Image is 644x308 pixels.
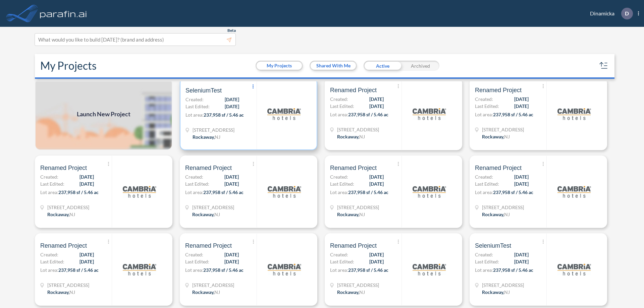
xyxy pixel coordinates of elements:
span: NJ [215,134,220,140]
span: Renamed Project [330,242,377,250]
span: [DATE] [224,251,239,258]
span: [DATE] [79,180,94,187]
span: [DATE] [369,173,384,180]
span: [DATE] [79,173,94,180]
span: Last Edited: [185,103,210,110]
span: Rockaway , [192,289,214,295]
span: 321 Mt Hope Ave [337,282,379,289]
span: 321 Mt Hope Ave [482,282,524,289]
div: Dinamicka [580,8,639,19]
span: 237,958 sf / 5.46 ac [203,267,244,273]
span: Renamed Project [330,164,377,172]
span: [DATE] [514,258,529,265]
h2: My Projects [40,59,97,72]
span: Rockaway , [47,289,69,295]
span: Last Edited: [330,180,354,187]
span: Created: [475,96,493,103]
span: Last Edited: [185,258,209,265]
span: Lot area: [185,267,203,273]
span: Created: [475,173,493,180]
span: [DATE] [225,103,239,110]
span: NJ [504,289,510,295]
span: 321 Mt Hope Ave [482,126,524,133]
span: Rockaway , [193,134,215,140]
div: Rockaway, NJ [482,133,510,140]
span: Renamed Project [40,164,87,172]
span: Created: [40,251,58,258]
span: 237,958 sf / 5.46 ac [493,112,533,117]
span: NJ [504,134,510,139]
span: [DATE] [369,258,384,265]
span: NJ [214,289,220,295]
span: Created: [40,173,58,180]
span: 321 Mt Hope Ave [482,204,524,211]
span: NJ [359,134,365,139]
span: SeleniumTest [185,86,222,95]
span: 321 Mt Hope Ave [192,282,234,289]
span: [DATE] [224,173,239,180]
span: Created: [330,251,348,258]
img: logo [413,253,446,286]
span: Renamed Project [330,86,377,94]
div: Rockaway, NJ [192,289,220,296]
span: 237,958 sf / 5.46 ac [203,189,244,195]
span: SeleniumTest [475,242,511,250]
img: logo [268,253,301,286]
span: Created: [330,96,348,103]
img: logo [557,175,591,208]
div: Rockaway, NJ [47,211,75,218]
span: Last Edited: [475,103,499,110]
span: Lot area: [475,267,493,273]
span: Renamed Project [185,164,232,172]
img: logo [413,97,446,131]
span: 321 Mt Hope Ave [192,204,234,211]
span: Renamed Project [475,86,522,94]
span: Lot area: [185,189,203,195]
span: NJ [504,211,510,217]
span: [DATE] [79,258,94,265]
span: Lot area: [185,112,204,118]
span: 237,958 sf / 5.46 ac [348,112,388,117]
span: NJ [214,211,220,217]
span: Last Edited: [330,103,354,110]
span: Renamed Project [40,242,87,250]
span: Lot area: [330,189,348,195]
span: NJ [359,211,365,217]
span: Last Edited: [40,180,64,187]
span: [DATE] [224,258,239,265]
div: Rockaway, NJ [482,289,510,296]
span: [DATE] [369,103,384,110]
div: Rockaway, NJ [337,133,365,140]
span: Last Edited: [475,180,499,187]
span: Created: [185,173,203,180]
span: [DATE] [225,96,239,103]
div: Active [364,61,401,71]
span: [DATE] [514,251,529,258]
img: logo [123,175,156,208]
span: NJ [69,289,75,295]
div: Rockaway, NJ [47,289,75,296]
span: NJ [69,211,75,217]
span: 321 Mt Hope Ave [337,204,379,211]
span: Rockaway , [337,134,359,139]
a: Launch New Project [35,78,172,150]
span: Launch New Project [77,110,130,119]
span: Renamed Project [475,164,522,172]
img: logo [268,175,301,208]
span: [DATE] [369,96,384,103]
div: Rockaway, NJ [337,289,365,296]
span: Lot area: [475,112,493,117]
img: add [35,78,172,150]
span: 321 Mt Hope Ave [47,204,89,211]
span: 237,958 sf / 5.46 ac [348,267,388,273]
span: Renamed Project [185,242,232,250]
img: logo [267,97,301,131]
span: Rockaway , [47,211,69,217]
div: Rockaway, NJ [337,211,365,218]
span: Lot area: [475,189,493,195]
span: 237,958 sf / 5.46 ac [493,267,533,273]
span: Lot area: [330,112,348,117]
span: Last Edited: [475,258,499,265]
button: Shared With Me [311,62,356,70]
img: logo [413,175,446,208]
